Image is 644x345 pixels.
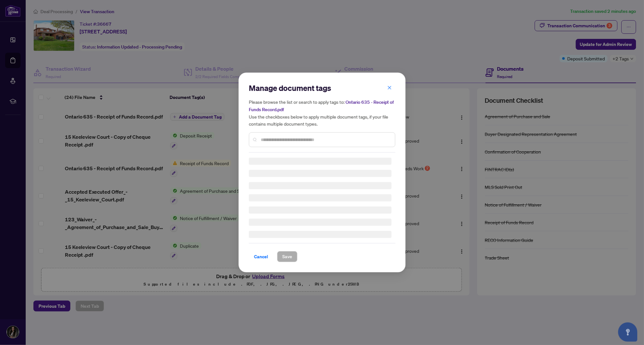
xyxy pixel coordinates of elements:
[387,85,392,90] span: close
[249,98,395,127] h5: Please browse the list or search to apply tags to: Use the checkboxes below to apply multiple doc...
[254,252,268,262] span: Cancel
[618,323,638,342] button: Open asap
[249,251,273,262] button: Cancel
[249,99,394,112] span: Ontario 635 - Receipt of Funds Record.pdf
[277,251,297,262] button: Save
[249,83,395,93] h2: Manage document tags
